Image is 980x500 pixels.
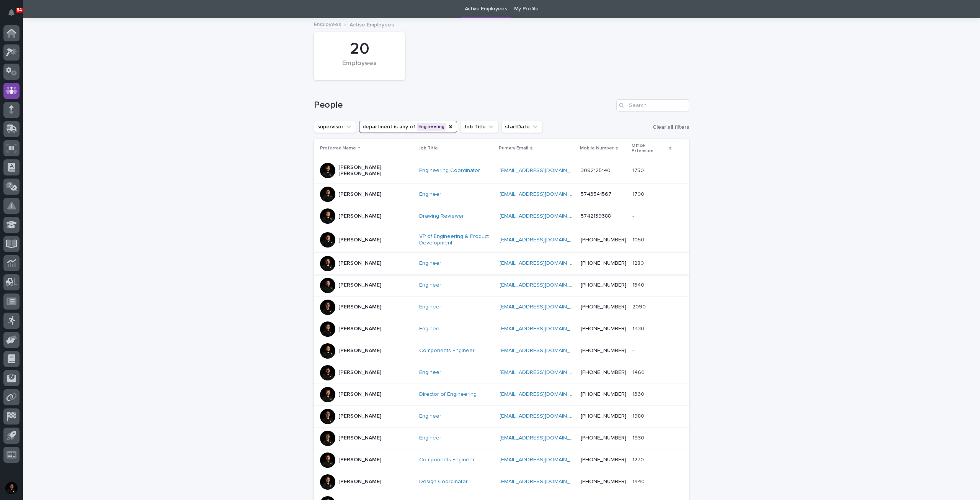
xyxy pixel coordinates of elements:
a: Drawing Reviewer [419,213,464,220]
a: [EMAIL_ADDRESS][DOMAIN_NAME] [500,392,586,397]
a: [PHONE_NUMBER] [581,457,626,462]
a: [EMAIL_ADDRESS][DOMAIN_NAME] [500,304,586,310]
p: 2090 [632,302,647,310]
a: [EMAIL_ADDRESS][DOMAIN_NAME] [500,370,586,375]
a: 5742139388 [581,213,611,219]
p: 1440 [632,477,646,485]
p: 1700 [632,190,646,198]
p: 1540 [632,280,646,289]
p: Mobile Number [580,144,614,152]
span: Clear all filters [653,125,689,130]
tr: [PERSON_NAME]Engineer [EMAIL_ADDRESS][DOMAIN_NAME] [PHONE_NUMBER]14301430 [314,318,689,340]
button: users-avatar [3,480,20,496]
a: [EMAIL_ADDRESS][DOMAIN_NAME] [500,326,586,331]
a: Components Engineer [419,348,475,354]
a: [PHONE_NUMBER] [581,237,626,243]
tr: [PERSON_NAME]VP of Engineering & Product Development [EMAIL_ADDRESS][DOMAIN_NAME] [PHONE_NUMBER]1... [314,227,689,253]
a: Engineer [419,304,441,310]
a: [EMAIL_ADDRESS][DOMAIN_NAME] [500,168,586,173]
p: [PERSON_NAME] [338,391,381,398]
a: Engineering Coordinator [419,167,480,174]
a: Director of Engineering [419,391,477,398]
div: 20 [327,39,392,59]
p: [PERSON_NAME] [338,237,381,243]
a: [PHONE_NUMBER] [581,370,626,375]
p: - [632,211,635,220]
p: [PERSON_NAME] [338,260,381,267]
tr: [PERSON_NAME]Director of Engineering [EMAIL_ADDRESS][DOMAIN_NAME] [PHONE_NUMBER]13601360 [314,384,689,405]
tr: [PERSON_NAME]Engineer [EMAIL_ADDRESS][DOMAIN_NAME] 574354156717001700 [314,184,689,205]
p: 1430 [632,324,646,332]
p: [PERSON_NAME] [PERSON_NAME] [338,164,413,177]
a: Engineer [419,282,441,289]
tr: [PERSON_NAME]Engineer [EMAIL_ADDRESS][DOMAIN_NAME] [PHONE_NUMBER]14601460 [314,362,689,384]
a: [EMAIL_ADDRESS][DOMAIN_NAME] [500,261,586,266]
a: Engineer [419,435,441,441]
a: Engineer [419,413,441,420]
a: VP of Engineering & Product Development [419,233,493,246]
p: - [632,346,635,354]
a: Engineer [419,191,441,198]
p: [PERSON_NAME] [338,213,381,220]
h1: People [314,100,613,111]
a: Components Engineer [419,457,475,463]
a: Engineer [419,369,441,376]
p: [PERSON_NAME] [338,457,381,463]
a: [PHONE_NUMBER] [581,413,626,419]
button: department [359,121,457,133]
a: [PHONE_NUMBER] [581,479,626,484]
input: Search [616,99,689,111]
a: [PHONE_NUMBER] [581,435,626,441]
p: 1980 [632,411,646,420]
tr: [PERSON_NAME]Drawing Reviewer [EMAIL_ADDRESS][DOMAIN_NAME] 5742139388-- [314,205,689,227]
a: [PHONE_NUMBER] [581,392,626,397]
a: [EMAIL_ADDRESS][DOMAIN_NAME] [500,413,586,419]
p: [PERSON_NAME] [338,348,381,354]
div: Employees [327,59,392,75]
a: [PHONE_NUMBER] [581,326,626,331]
p: [PERSON_NAME] [338,369,381,376]
p: 84 [17,7,22,13]
a: 3092125140 [581,168,611,173]
a: [EMAIL_ADDRESS][DOMAIN_NAME] [500,237,586,243]
p: 1050 [632,235,646,243]
p: [PERSON_NAME] [338,413,381,420]
p: [PERSON_NAME] [338,435,381,441]
a: Engineer [419,326,441,332]
a: [PHONE_NUMBER] [581,348,626,353]
button: supervisor [314,121,356,133]
p: Office Extension [632,141,667,156]
a: [EMAIL_ADDRESS][DOMAIN_NAME] [500,282,586,288]
p: [PERSON_NAME] [338,191,381,198]
tr: [PERSON_NAME]Engineer [EMAIL_ADDRESS][DOMAIN_NAME] [PHONE_NUMBER]19301930 [314,427,689,449]
a: [EMAIL_ADDRESS][DOMAIN_NAME] [500,457,586,462]
a: [PHONE_NUMBER] [581,261,626,266]
p: [PERSON_NAME] [338,304,381,310]
a: Employees [314,20,341,28]
tr: [PERSON_NAME]Components Engineer [EMAIL_ADDRESS][DOMAIN_NAME] [PHONE_NUMBER]-- [314,340,689,362]
p: [PERSON_NAME] [338,326,381,332]
button: Notifications [3,5,20,21]
tr: [PERSON_NAME]Engineer [EMAIL_ADDRESS][DOMAIN_NAME] [PHONE_NUMBER]19801980 [314,405,689,427]
tr: [PERSON_NAME]Engineer [EMAIL_ADDRESS][DOMAIN_NAME] [PHONE_NUMBER]12801280 [314,252,689,274]
tr: [PERSON_NAME]Components Engineer [EMAIL_ADDRESS][DOMAIN_NAME] [PHONE_NUMBER]12701270 [314,449,689,471]
a: [PHONE_NUMBER] [581,282,626,288]
a: [EMAIL_ADDRESS][DOMAIN_NAME] [500,435,586,441]
p: Job Title [418,144,438,152]
p: Preferred Name [320,144,356,152]
p: 1270 [632,455,645,463]
tr: [PERSON_NAME] [PERSON_NAME]Engineering Coordinator [EMAIL_ADDRESS][DOMAIN_NAME] 309212514017501750 [314,158,689,184]
a: [EMAIL_ADDRESS][DOMAIN_NAME] [500,479,586,484]
a: Engineer [419,260,441,267]
tr: [PERSON_NAME]Design Coordinator [EMAIL_ADDRESS][DOMAIN_NAME] [PHONE_NUMBER]14401440 [314,471,689,493]
p: 1280 [632,259,645,267]
p: 1750 [632,166,645,174]
button: Job Title [460,121,498,133]
div: Notifications84 [10,9,20,21]
a: [PHONE_NUMBER] [581,304,626,310]
p: Primary Email [499,144,528,152]
p: Active Employees [350,20,394,28]
a: [EMAIL_ADDRESS][DOMAIN_NAME] [500,192,586,197]
button: Clear all filters [650,121,689,133]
